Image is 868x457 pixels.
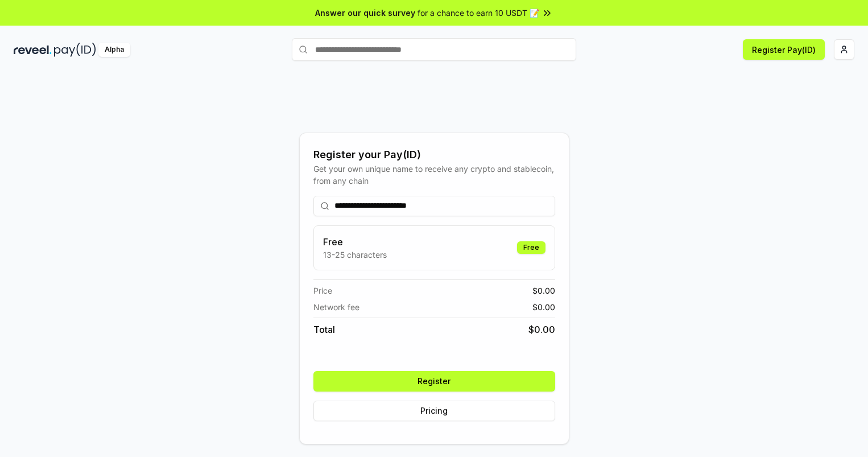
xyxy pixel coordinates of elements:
[323,235,387,249] h3: Free
[532,285,555,297] span: $ 0.00
[517,241,545,254] div: Free
[528,323,555,336] span: $ 0.00
[14,43,52,57] img: reveel_dark
[532,301,555,313] span: $ 0.00
[313,301,359,313] span: Network fee
[313,163,555,187] div: Get your own unique name to receive any crypto and stablecoin, from any chain
[54,43,96,57] img: pay_id
[313,147,555,163] div: Register your Pay(ID)
[315,7,415,19] span: Answer our quick survey
[98,43,130,57] div: Alpha
[313,401,555,421] button: Pricing
[418,7,539,19] span: for a chance to earn 10 USDT 📝
[323,249,387,261] p: 13-25 characters
[743,39,825,60] button: Register Pay(ID)
[313,323,335,336] span: Total
[313,371,555,392] button: Register
[313,285,332,297] span: Price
